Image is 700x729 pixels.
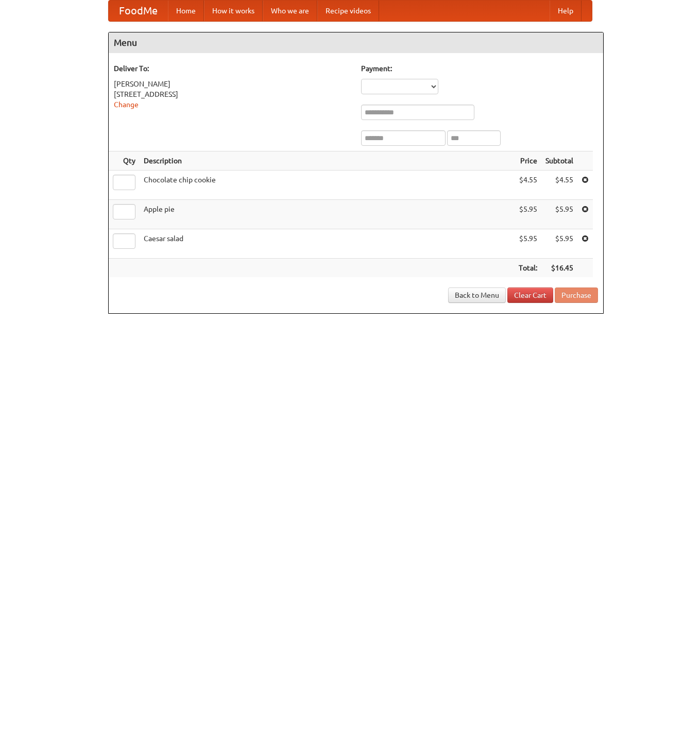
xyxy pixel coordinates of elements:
[515,259,541,278] th: Total:
[204,1,263,21] a: How it works
[541,259,577,278] th: $16.45
[448,287,506,303] a: Back to Menu
[140,171,515,200] td: Chocolate chip cookie
[109,151,140,171] th: Qty
[317,1,379,21] a: Recipe videos
[541,171,577,200] td: $4.55
[515,229,541,259] td: $5.95
[140,229,515,259] td: Caesar salad
[555,287,598,303] button: Purchase
[515,171,541,200] td: $4.55
[263,1,317,21] a: Who we are
[550,1,582,21] a: Help
[541,151,577,171] th: Subtotal
[114,79,351,89] div: [PERSON_NAME]
[515,200,541,229] td: $5.95
[109,32,603,53] h4: Menu
[515,151,541,171] th: Price
[507,287,553,303] a: Clear Cart
[114,100,139,109] a: Change
[168,1,204,21] a: Home
[541,200,577,229] td: $5.95
[361,63,598,74] h5: Payment:
[114,89,351,99] div: [STREET_ADDRESS]
[109,1,168,21] a: FoodMe
[541,229,577,259] td: $5.95
[114,63,351,74] h5: Deliver To:
[140,200,515,229] td: Apple pie
[140,151,515,171] th: Description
